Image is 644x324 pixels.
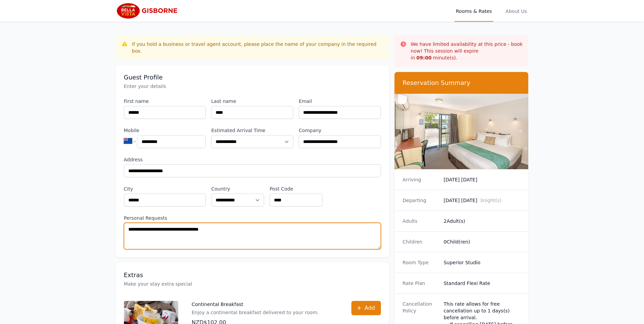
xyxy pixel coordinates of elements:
dd: Superior Studio [444,259,520,266]
label: Last name [211,98,293,105]
dd: 2 Adult(s) [444,218,520,224]
dt: Arriving [403,176,438,183]
img: Bella Vista Gisborne [116,3,181,19]
h3: Reservation Summary [403,79,520,87]
span: Add [365,304,375,312]
dt: Adults [403,218,438,224]
p: Make your stay extra special [124,281,381,287]
p: Enter your details [124,83,381,90]
dd: [DATE] [DATE] [444,176,520,183]
h3: Extras [124,271,381,279]
label: Company [299,127,381,134]
button: Add [351,301,381,315]
p: We have limited availability at this price - book now! This session will expire in minute(s). [411,41,523,61]
label: City [124,185,206,192]
img: Superior Studio [394,94,529,169]
dt: Rate Plan [403,280,438,287]
strong: 09 : 00 [417,55,432,60]
label: First name [124,98,206,105]
p: Continental Breakfast [192,301,319,308]
label: Mobile [124,127,206,134]
dt: Room Type [403,259,438,266]
dt: Children [403,238,438,245]
dt: Departing [403,197,438,204]
dd: Standard Flexi Rate [444,280,520,287]
span: 3 night(s) [480,198,501,203]
p: Enjoy a continental breakfast delivered to your room. [192,309,319,316]
dd: 0 Child(ren) [444,238,520,245]
h3: Guest Profile [124,73,381,82]
dd: [DATE] [DATE] [444,197,520,204]
label: Email [299,98,381,105]
label: Country [211,185,264,192]
label: Post Code [270,185,323,192]
label: Estimated Arrival Time [211,127,293,134]
label: Personal Requests [124,215,381,221]
label: Address [124,156,381,163]
div: If you hold a business or travel agent account, please place the name of your company in the requ... [132,41,384,54]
